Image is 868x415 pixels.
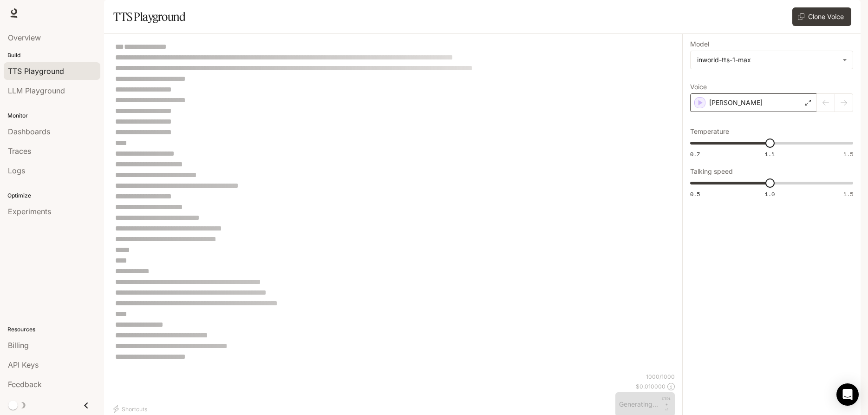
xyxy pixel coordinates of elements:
[792,7,851,26] button: Clone Voice
[765,190,775,198] span: 1.0
[843,190,853,198] span: 1.5
[765,150,775,158] span: 1.1
[691,51,853,69] div: inworld-tts-1-max
[690,150,700,158] span: 0.7
[690,84,707,90] p: Voice
[697,55,838,65] div: inworld-tts-1-max
[690,190,700,198] span: 0.5
[690,41,709,47] p: Model
[836,383,859,406] div: Open Intercom Messenger
[113,7,185,26] h1: TTS Playground
[690,128,729,135] p: Temperature
[690,168,733,175] p: Talking speed
[636,382,666,390] p: $ 0.010000
[843,150,853,158] span: 1.5
[646,373,675,381] p: 1000 / 1000
[709,98,763,107] p: [PERSON_NAME]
